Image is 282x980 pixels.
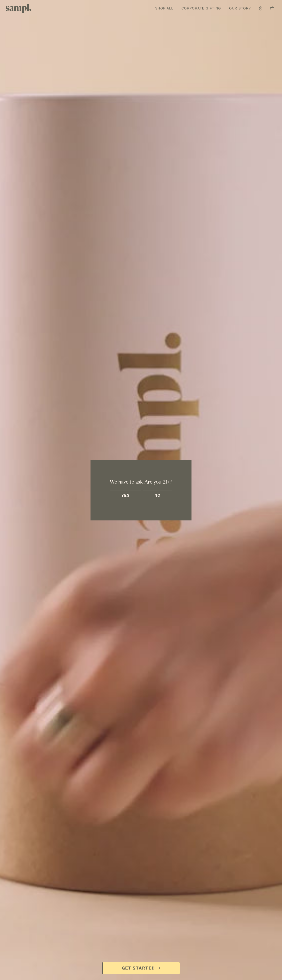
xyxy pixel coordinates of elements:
[102,962,180,974] a: Get Started
[122,965,155,971] span: Get Started
[6,4,31,13] img: Sampl logo
[179,4,223,13] a: Corporate Gifting
[227,4,253,13] a: Our Story
[153,4,175,13] a: Shop All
